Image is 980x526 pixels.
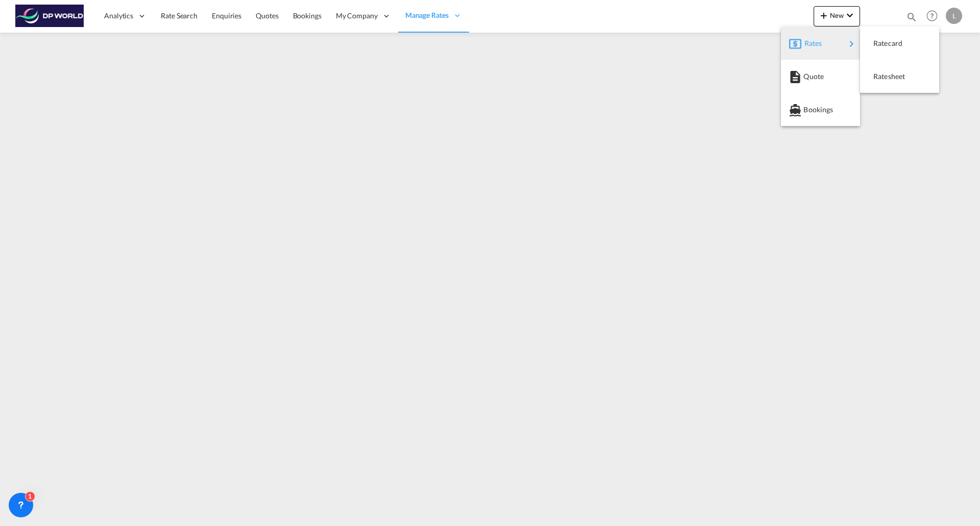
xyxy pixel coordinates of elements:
div: Quote [789,64,852,89]
span: Quote [803,66,815,87]
button: Bookings [781,93,860,126]
button: Quote [781,60,860,93]
div: Bookings [789,97,852,122]
md-icon: icon-chevron-right [845,38,857,50]
span: Rates [804,33,817,54]
span: Bookings [803,99,815,120]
